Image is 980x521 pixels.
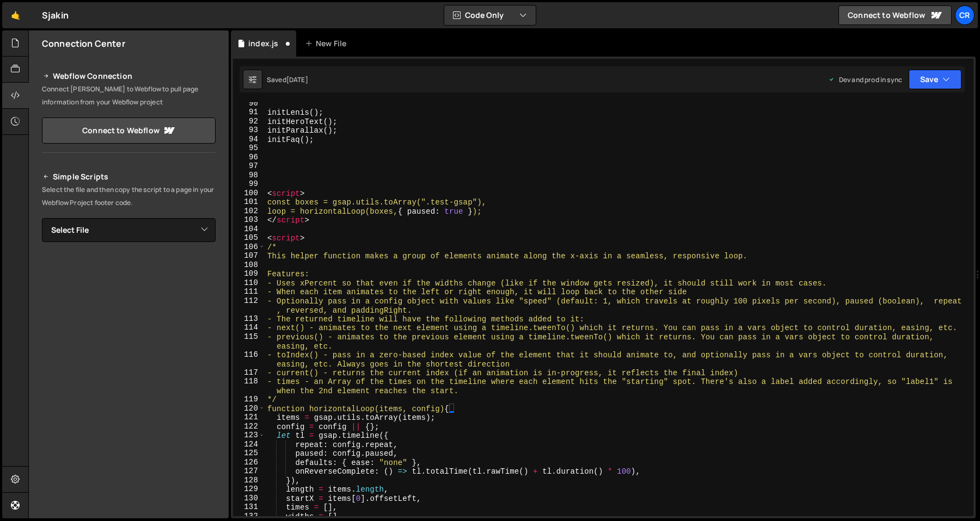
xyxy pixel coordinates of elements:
div: 97 [233,162,265,171]
div: 91 [233,108,265,117]
div: 119 [233,395,265,404]
div: 121 [233,413,265,422]
div: 132 [233,512,265,521]
div: 105 [233,233,265,243]
div: 116 [233,350,265,368]
h2: Connection Center [42,38,125,49]
div: Sjakin [42,9,69,22]
div: 94 [233,135,265,144]
h2: Webflow Connection [42,70,216,83]
a: 🤙 [2,2,29,28]
a: Connect to Webflow [838,5,952,25]
div: 124 [233,440,265,449]
div: 128 [233,476,265,485]
div: 99 [233,179,265,189]
div: New File [305,38,351,49]
div: 93 [233,126,265,135]
div: 122 [233,422,265,431]
div: 108 [233,260,265,270]
div: Saved [267,75,308,84]
div: 115 [233,332,265,350]
div: 92 [233,117,265,126]
div: 123 [233,431,265,440]
div: 109 [233,269,265,278]
a: CR [955,5,975,25]
iframe: YouTube video player [42,260,217,358]
div: 113 [233,314,265,324]
div: 98 [233,171,265,180]
div: 102 [233,207,265,216]
div: 101 [233,197,265,207]
div: 125 [233,449,265,458]
div: 117 [233,368,265,377]
button: Code Only [444,5,536,25]
div: 110 [233,278,265,288]
div: Dev and prod in sync [828,75,902,84]
iframe: YouTube video player [42,365,217,463]
div: 107 [233,251,265,260]
div: index.js [248,38,278,49]
div: 103 [233,215,265,225]
h2: Simple Scripts [42,170,216,183]
div: 130 [233,494,265,503]
div: 118 [233,377,265,395]
div: 100 [233,189,265,198]
div: 95 [233,144,265,153]
div: 106 [233,243,265,252]
button: Save [909,70,961,89]
div: 127 [233,467,265,476]
div: 114 [233,323,265,332]
div: 111 [233,287,265,296]
div: 96 [233,153,265,162]
div: 90 [233,99,265,108]
p: Connect [PERSON_NAME] to Webflow to pull page information from your Webflow project [42,83,216,109]
div: [DATE] [286,75,308,84]
a: Connect to Webflow [42,117,216,144]
div: 120 [233,404,265,413]
div: 129 [233,485,265,494]
div: 126 [233,458,265,467]
div: 131 [233,503,265,512]
p: Select the file and then copy the script to a page in your Webflow Project footer code. [42,183,216,209]
div: 112 [233,296,265,314]
div: 104 [233,225,265,234]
